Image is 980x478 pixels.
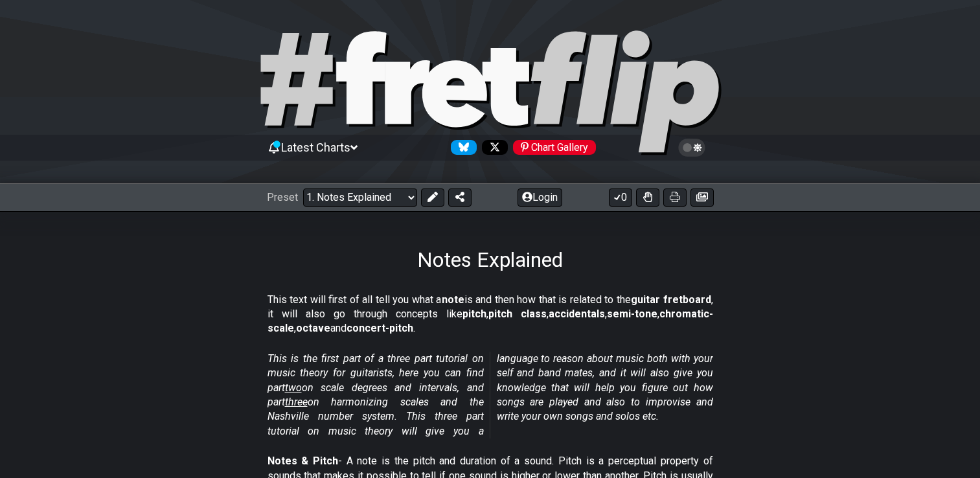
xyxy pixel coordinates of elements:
span: Toggle light / dark theme [685,142,700,154]
button: 0 [609,188,632,207]
strong: accidentals [549,308,605,320]
button: Share Preset [448,188,472,207]
button: Create image [690,188,714,207]
a: #fretflip at Pinterest [508,140,596,155]
strong: Notes & Pitch [268,455,338,467]
button: Login [518,188,562,207]
span: three [285,396,308,408]
strong: concert-pitch [347,322,413,334]
div: Chart Gallery [513,140,596,155]
strong: pitch class [488,308,547,320]
strong: guitar fretboard [631,293,711,306]
span: Latest Charts [281,141,350,154]
button: Print [663,188,687,207]
a: Follow #fretflip at Bluesky [446,140,477,155]
strong: note [442,293,464,306]
span: two [285,381,302,394]
em: This is the first part of a three part tutorial on music theory for guitarists, here you can find... [268,352,713,437]
button: Toggle Dexterity for all fretkits [636,188,659,207]
span: Preset [267,191,298,203]
button: Edit Preset [421,188,444,207]
p: This text will first of all tell you what a is and then how that is related to the , it will also... [268,293,713,336]
select: Preset [303,188,417,207]
strong: pitch [462,308,486,320]
strong: octave [296,322,330,334]
a: Follow #fretflip at X [477,140,508,155]
h1: Notes Explained [417,247,563,272]
strong: semi-tone [607,308,657,320]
